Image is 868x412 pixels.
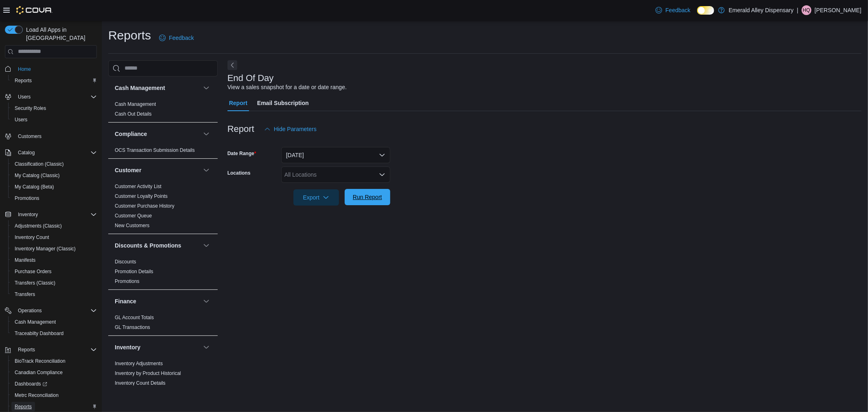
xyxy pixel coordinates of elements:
[108,182,218,234] div: Customer
[11,289,38,299] a: Transfers
[15,306,45,316] button: Operations
[2,344,100,355] button: Reports
[11,103,49,113] a: Security Roles
[108,313,218,335] div: Finance
[8,232,100,243] button: Inventory Count
[11,379,50,389] a: Dashboards
[11,329,97,338] span: Traceabilty Dashboard
[115,130,147,138] h3: Compliance
[15,77,32,84] span: Reports
[8,316,100,328] button: Cash Management
[8,390,100,401] button: Metrc Reconciliation
[115,269,153,274] a: Promotion Details
[11,193,97,203] span: Promotions
[15,306,97,316] span: Operations
[11,379,97,389] span: Dashboards
[15,291,35,298] span: Transfers
[227,60,237,70] button: Next
[115,183,162,190] span: Customer Activity List
[115,297,136,305] h3: Finance
[15,268,52,275] span: Purchase Orders
[15,280,55,286] span: Transfers (Classic)
[697,6,714,15] input: Dark Mode
[15,131,97,141] span: Customers
[11,115,97,125] span: Users
[15,148,38,158] button: Catalog
[11,115,31,125] a: Users
[227,150,256,157] label: Date Range
[8,355,100,367] button: BioTrack Reconciliation
[115,297,200,305] button: Finance
[2,305,100,316] button: Operations
[115,84,200,92] button: Cash Management
[15,172,60,179] span: My Catalog (Classic)
[815,5,861,15] p: [PERSON_NAME]
[11,232,97,242] span: Inventory Count
[11,255,97,265] span: Manifests
[115,213,152,219] a: Customer Queue
[11,182,97,192] span: My Catalog (Beta)
[11,402,35,412] a: Reports
[11,159,67,169] a: Classification (Classic)
[115,223,149,228] a: New Customers
[115,278,140,284] a: Promotions
[802,5,811,15] div: Hunter Quinten
[11,182,57,192] a: My Catalog (Beta)
[227,170,251,176] label: Locations
[729,5,794,15] p: Emerald Alley Dispensary
[18,66,31,72] span: Home
[8,328,100,339] button: Traceabilty Dashboard
[115,360,163,367] span: Inventory Adjustments
[15,223,62,229] span: Adjustments (Classic)
[8,75,100,86] button: Reports
[11,267,97,276] span: Purchase Orders
[115,111,152,117] span: Cash Out Details
[23,26,97,42] span: Load All Apps in [GEOGRAPHIC_DATA]
[15,403,32,410] span: Reports
[8,170,100,181] button: My Catalog (Classic)
[2,130,100,142] button: Customers
[115,193,168,199] a: Customer Loyalty Points
[15,92,34,102] button: Users
[11,356,69,366] a: BioTrack Reconciliation
[15,184,54,190] span: My Catalog (Beta)
[8,114,100,125] button: Users
[15,245,76,252] span: Inventory Manager (Classic)
[169,34,194,42] span: Feedback
[8,289,100,300] button: Transfers
[11,278,59,288] a: Transfers (Classic)
[652,2,693,18] a: Feedback
[11,159,97,169] span: Classification (Classic)
[115,343,200,351] button: Inventory
[115,268,153,275] span: Promotion Details
[15,381,47,387] span: Dashboards
[11,402,97,412] span: Reports
[115,259,136,265] a: Discounts
[665,6,690,14] span: Feedback
[11,278,97,288] span: Transfers (Classic)
[11,171,97,180] span: My Catalog (Classic)
[115,361,163,366] a: Inventory Adjustments
[257,95,309,111] span: Email Subscription
[115,315,154,320] a: GL Account Totals
[345,189,390,205] button: Run Report
[2,209,100,220] button: Inventory
[11,390,62,400] a: Metrc Reconciliation
[15,330,63,337] span: Traceabilty Dashboard
[115,380,166,386] span: Inventory Count Details
[201,165,211,175] button: Customer
[15,131,45,141] a: Customers
[11,329,67,338] a: Traceabilty Dashboard
[261,121,320,137] button: Hide Parameters
[115,241,200,250] button: Discounts & Promotions
[15,105,46,112] span: Security Roles
[11,171,63,180] a: My Catalog (Classic)
[115,166,200,174] button: Customer
[18,149,35,156] span: Catalog
[115,380,166,386] a: Inventory Count Details
[11,232,52,242] a: Inventory Count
